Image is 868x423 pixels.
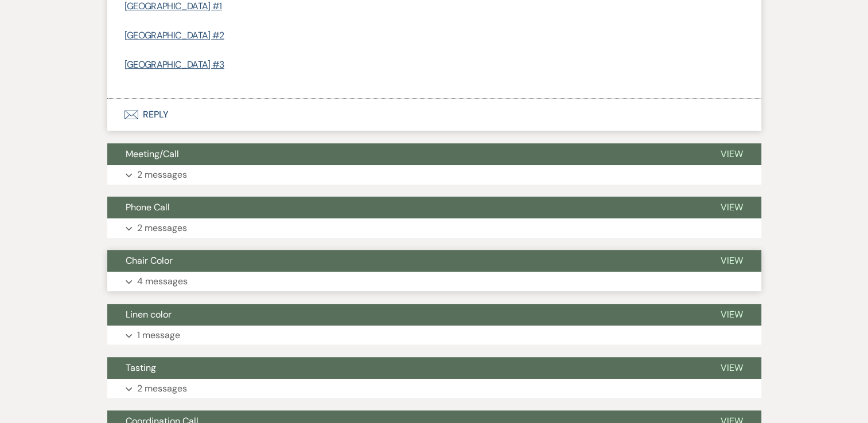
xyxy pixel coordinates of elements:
span: View [721,254,743,267]
p: 2 messages [137,381,187,396]
span: View [721,308,743,320]
button: Linen color [107,304,702,326]
p: 4 messages [137,274,188,289]
span: Phone Call [126,201,170,213]
span: View [721,148,743,160]
button: Meeting/Call [107,143,702,165]
span: Meeting/Call [126,148,179,160]
button: View [702,143,761,165]
span: Chair Color [126,254,173,267]
button: 2 messages [107,218,761,238]
span: View [721,201,743,213]
p: 2 messages [137,221,187,236]
button: 2 messages [107,379,761,398]
button: Tasting [107,357,702,379]
button: View [702,357,761,379]
button: 1 message [107,326,761,345]
span: Linen color [126,308,172,320]
a: [GEOGRAPHIC_DATA] #2 [124,29,224,41]
p: 1 message [137,328,180,343]
button: 2 messages [107,165,761,185]
button: 4 messages [107,272,761,291]
button: View [702,197,761,218]
span: View [721,362,743,374]
button: Reply [107,99,761,131]
p: 2 messages [137,167,187,182]
button: Phone Call [107,197,702,218]
a: [GEOGRAPHIC_DATA] #3 [124,58,224,70]
button: Chair Color [107,250,702,272]
button: View [702,304,761,326]
button: View [702,250,761,272]
span: Tasting [126,362,156,374]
